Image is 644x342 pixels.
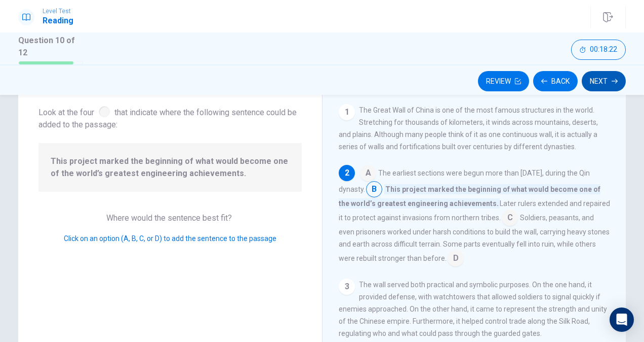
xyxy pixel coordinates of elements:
span: Where would the sentence best fit? [106,213,234,223]
span: This project marked the beginning of what would become one of the world’s greatest engineering ac... [51,155,290,180]
div: 2 [339,165,355,181]
span: The Great Wall of China is one of the most famous structures in the world. Stretching for thousan... [339,106,598,151]
span: The wall served both practical and symbolic purposes. On the one hand, it provided defense, with ... [339,281,607,337]
span: C [502,210,518,226]
div: Open Intercom Messenger [610,307,634,332]
button: Next [582,71,626,91]
div: 3 [339,279,355,295]
span: This project marked the beginning of what would become one of the world’s greatest engineering ac... [339,184,600,209]
button: Review [478,71,529,91]
button: Back [533,71,578,91]
div: 1 [339,104,355,120]
span: Click on an option (A, B, C, or D) to add the sentence to the passage [64,234,276,243]
span: A [360,165,376,181]
h1: Reading [43,15,73,27]
span: Level Test [43,8,73,15]
h1: Question 10 of 12 [18,35,83,59]
span: D [448,250,464,266]
span: 00:18:22 [590,46,617,54]
button: 00:18:22 [571,40,626,60]
span: The earliest sections were begun more than [DATE], during the Qin dynasty. [339,169,590,193]
span: B [366,181,382,197]
span: Look at the four that indicate where the following sentence could be added to the passage: [38,104,302,131]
